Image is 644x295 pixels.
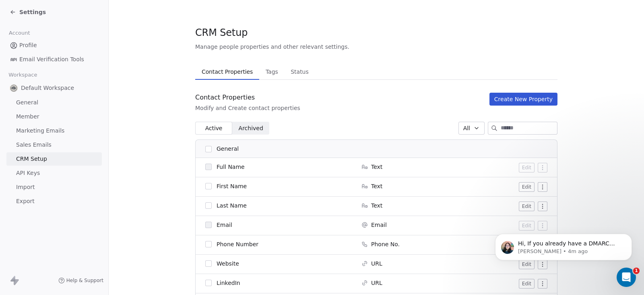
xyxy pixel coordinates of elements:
button: Edit [519,202,535,211]
a: Help & Support [58,277,103,284]
span: Contact Properties [198,66,256,77]
span: Profile [19,41,37,50]
span: Archived [239,124,263,133]
span: Email [217,221,232,229]
span: Tags [262,66,281,77]
a: Profile [6,39,102,52]
span: All [463,124,470,133]
span: URL [371,260,382,268]
span: Import [16,183,35,191]
div: Contact Properties [195,93,300,102]
a: Import [6,181,102,194]
span: LinkedIn [217,279,240,287]
span: CRM Setup [195,27,248,39]
span: Manage people properties and other relevant settings. [195,43,349,51]
span: Sales Emails [16,141,52,149]
iframe: Intercom live chat [617,268,636,287]
span: Full Name [217,163,245,171]
a: Settings [10,8,46,16]
a: Sales Emails [6,138,102,152]
span: Default Workspace [21,84,74,92]
span: Last Name [217,202,247,210]
span: Phone No. [371,240,400,248]
div: Modify and Create contact properties [195,104,300,112]
span: Website [217,260,239,268]
span: Phone Number [217,240,258,248]
span: Help & Support [66,277,103,284]
a: Email Verification Tools [6,53,102,66]
span: Email [371,221,387,229]
a: Member [6,110,102,123]
span: Text [371,182,382,190]
a: Marketing Emails [6,124,102,137]
span: Settings [19,8,46,16]
button: Edit [519,163,535,172]
span: General [16,98,38,107]
span: General [217,145,239,153]
a: Export [6,195,102,208]
span: Text [371,202,382,210]
span: Status [287,66,312,77]
button: Edit [519,279,535,289]
span: CRM Setup [16,155,47,163]
a: General [6,96,102,109]
iframe: Intercom notifications message [483,217,644,273]
span: Workspace [5,69,41,81]
span: URL [371,279,382,287]
span: 1 [633,268,640,274]
img: realaletrail-logo.png [10,84,18,92]
span: Export [16,197,35,206]
span: Text [371,163,382,171]
span: Account [5,27,33,39]
button: Create New Property [489,93,557,106]
a: API Keys [6,166,102,180]
span: Marketing Emails [16,127,64,135]
button: Edit [519,182,535,192]
span: API Keys [16,169,40,177]
span: Email Verification Tools [19,55,84,64]
span: Member [16,112,39,121]
a: CRM Setup [6,152,102,166]
span: First Name [217,182,247,190]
